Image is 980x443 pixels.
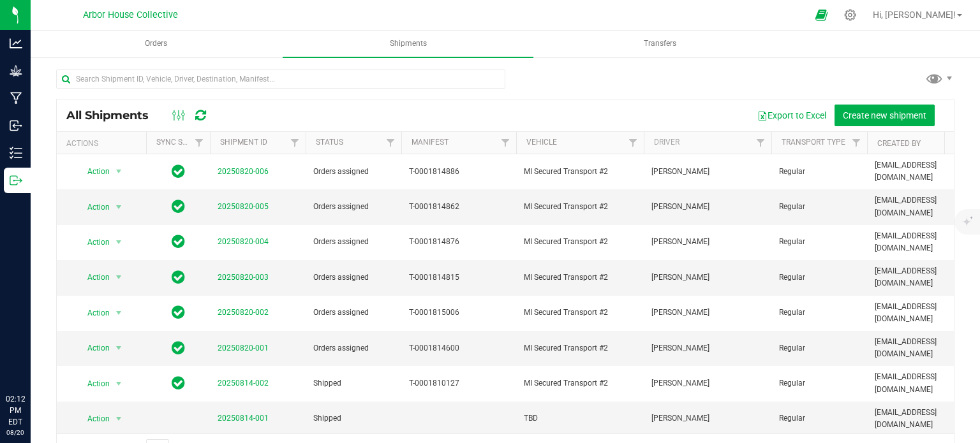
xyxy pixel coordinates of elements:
span: Regular [779,272,859,284]
a: Sync Status [156,138,205,147]
a: Filter [750,132,771,154]
span: [PERSON_NAME] [651,377,764,389]
th: Driver [644,132,771,154]
span: Hi, [PERSON_NAME]! [873,10,956,20]
span: Action [76,268,110,286]
button: Export to Excel [749,105,835,126]
span: select [111,375,127,393]
span: MI Secured Transport #2 [524,377,636,389]
inline-svg: Outbound [10,174,22,187]
span: [PERSON_NAME] [651,412,764,425]
div: Manage settings [842,9,858,21]
button: Create new shipment [835,105,935,126]
span: Orders assigned [313,166,394,178]
a: Vehicle [526,138,557,147]
span: MI Secured Transport #2 [524,236,636,248]
a: Transfers [535,31,785,57]
a: Filter [846,132,867,154]
a: 20250820-004 [218,237,269,246]
a: Filter [285,132,306,154]
p: 02:12 PM EDT [6,393,25,428]
span: In Sync [172,198,185,215]
span: Action [76,304,110,322]
span: Transfers [627,38,694,49]
span: In Sync [172,303,185,321]
span: Shipments [373,38,444,49]
span: In Sync [172,339,185,357]
span: select [111,233,127,251]
span: Action [76,339,110,357]
span: Orders assigned [313,236,394,248]
span: Shipped [313,412,394,425]
span: MI Secured Transport #2 [524,272,636,284]
span: Regular [779,307,859,319]
span: select [111,339,127,357]
span: [PERSON_NAME] [651,236,764,248]
a: Filter [623,132,644,154]
a: 20250814-001 [218,414,269,423]
span: select [111,163,127,180]
a: 20250814-002 [218,379,269,388]
span: MI Secured Transport #2 [524,342,636,354]
span: Regular [779,166,859,178]
span: Regular [779,377,859,389]
span: T-0001814876 [409,236,509,248]
span: In Sync [172,268,185,286]
span: Action [76,163,110,180]
span: T-0001814886 [409,166,509,178]
span: Regular [779,412,859,425]
span: Action [76,198,110,216]
span: Orders assigned [313,272,394,284]
span: In Sync [172,374,185,392]
p: 08/20 [6,428,25,437]
span: [PERSON_NAME] [651,342,764,354]
span: MI Secured Transport #2 [524,166,636,178]
span: T-0001814600 [409,342,509,354]
span: T-0001815006 [409,307,509,319]
span: select [111,198,127,216]
a: Shipment ID [220,138,267,147]
span: All Shipments [66,108,161,122]
span: In Sync [172,163,185,180]
a: Filter [380,132,401,154]
inline-svg: Inventory [10,147,22,159]
a: 20250820-003 [218,273,269,282]
a: Manifest [412,138,449,147]
span: MI Secured Transport #2 [524,307,636,319]
span: [PERSON_NAME] [651,307,764,319]
span: T-0001814862 [409,201,509,213]
a: Filter [189,132,210,154]
a: Shipments [283,31,533,57]
span: select [111,410,127,428]
span: Arbor House Collective [83,10,178,20]
span: Action [76,375,110,393]
span: Action [76,410,110,428]
iframe: Resource center [13,341,51,379]
span: select [111,304,127,322]
span: Orders [128,38,184,49]
inline-svg: Manufacturing [10,92,22,105]
span: Create new shipment [843,110,926,120]
span: Open Ecommerce Menu [807,3,836,27]
div: Actions [66,139,141,148]
a: Filter [495,132,516,154]
span: Shipped [313,377,394,389]
a: Orders [31,31,281,57]
a: 20250820-006 [218,167,269,176]
span: Orders assigned [313,307,394,319]
span: [PERSON_NAME] [651,166,764,178]
span: Orders assigned [313,201,394,213]
span: T-0001814815 [409,272,509,284]
span: Regular [779,342,859,354]
span: Regular [779,201,859,213]
a: Created By [877,139,921,148]
span: TBD [524,412,636,425]
span: In Sync [172,233,185,251]
a: Status [316,138,343,147]
span: Regular [779,236,859,248]
span: [PERSON_NAME] [651,272,764,284]
span: Orders assigned [313,342,394,354]
a: 20250820-002 [218,308,269,317]
a: Transport Type [782,138,845,147]
input: Search Shipment ID, Vehicle, Driver, Destination, Manifest... [56,69,505,89]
